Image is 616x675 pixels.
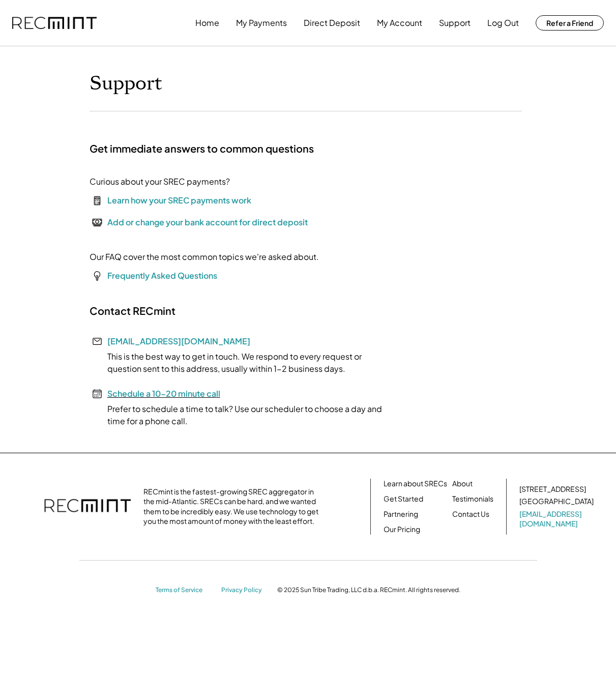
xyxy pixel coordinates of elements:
[439,13,471,33] button: Support
[107,194,251,207] div: Learn how your SREC payments work
[90,350,395,375] div: This is the best way to get in touch. We respond to every request or question sent to this addres...
[44,489,131,524] img: recmint-logotype%403x.png
[143,487,324,526] div: RECmint is the fastest-growing SREC aggregator in the mid-Atlantic. SRECs can be hard, and we wan...
[90,251,319,263] div: Our FAQ cover the most common topics we're asked about.
[519,484,586,494] div: [STREET_ADDRESS]
[90,403,395,427] div: Prefer to schedule a time to talk? Use our scheduler to choose a day and time for a phone call.
[107,270,217,281] a: Frequently Asked Questions
[90,304,175,317] h2: Contact RECmint
[519,496,594,507] div: [GEOGRAPHIC_DATA]
[90,72,162,96] h1: Support
[221,586,267,595] a: Privacy Policy
[452,509,489,519] a: Contact Us
[90,142,314,155] h2: Get immediate answers to common questions
[384,479,447,489] a: Learn about SRECs
[236,13,287,33] button: My Payments
[452,479,473,489] a: About
[377,13,422,33] button: My Account
[304,13,360,33] button: Direct Deposit
[384,509,418,519] a: Partnering
[156,586,212,595] a: Terms of Service
[452,494,493,504] a: Testimonials
[90,175,230,188] div: Curious about your SREC payments?
[277,586,460,594] div: © 2025 Sun Tribe Trading, LLC d.b.a. RECmint. All rights reserved.
[384,524,420,535] a: Our Pricing
[195,13,219,33] button: Home
[107,388,220,399] a: Schedule a 10-20 minute call
[487,13,519,33] button: Log Out
[12,17,97,30] img: recmint-logotype%403x.png
[519,509,596,529] a: [EMAIL_ADDRESS][DOMAIN_NAME]
[107,216,308,228] div: Add or change your bank account for direct deposit
[384,494,423,504] a: Get Started
[107,336,250,346] a: [EMAIL_ADDRESS][DOMAIN_NAME]
[536,15,604,31] button: Refer a Friend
